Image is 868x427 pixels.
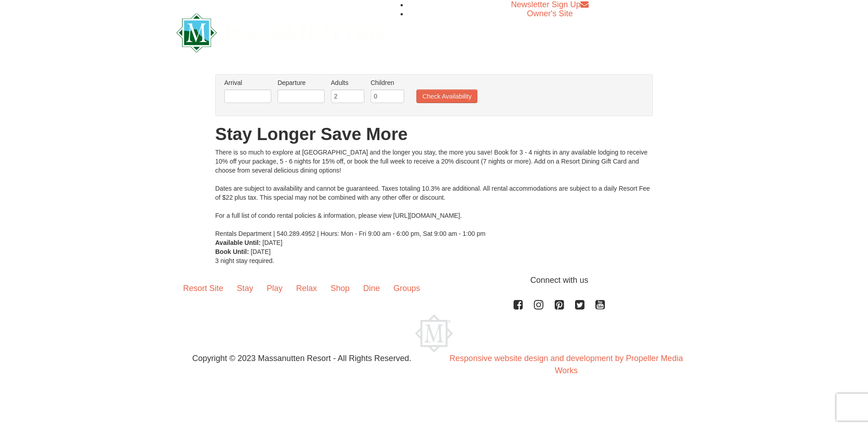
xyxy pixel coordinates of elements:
span: 3 night stay required. [215,257,274,264]
label: Departure [278,78,325,87]
a: Responsive website design and development by Propeller Media Works [449,354,683,375]
label: Arrival [224,78,271,87]
p: Copyright © 2023 Massanutten Resort - All Rights Reserved. [170,352,434,365]
span: [DATE] [251,248,271,255]
a: Owner's Site [527,9,573,18]
a: Stay [230,274,260,302]
a: Shop [324,274,356,302]
a: Groups [387,274,427,302]
div: There is so much to explore at [GEOGRAPHIC_DATA] and the longer you stay, the more you save! Book... [215,148,653,238]
label: Adults [331,78,364,87]
a: Relax [289,274,324,302]
img: Massanutten Resort Logo [415,314,453,352]
p: Connect with us [176,274,692,286]
button: Check Availability [416,89,477,103]
span: [DATE] [263,239,283,246]
strong: Book Until: [215,248,249,255]
strong: Available Until: [215,239,261,246]
a: Massanutten Resort [176,21,383,42]
a: Resort Site [176,274,230,302]
label: Children [371,78,404,87]
a: Play [260,274,289,302]
img: Massanutten Resort Logo [176,13,383,52]
a: Dine [356,274,387,302]
h1: Stay Longer Save More [215,125,653,143]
